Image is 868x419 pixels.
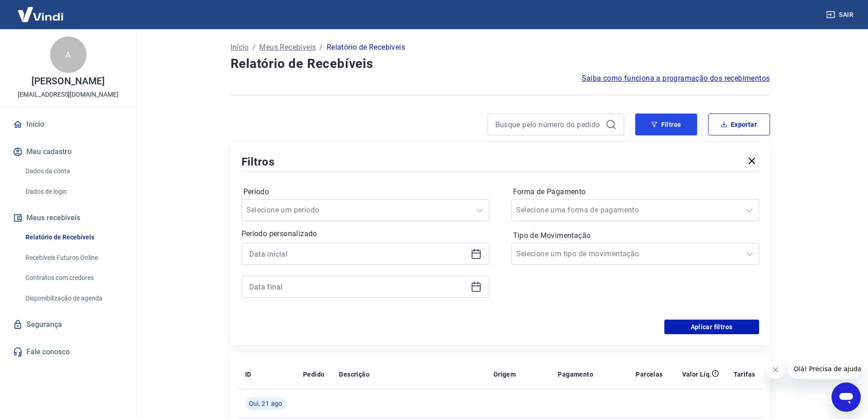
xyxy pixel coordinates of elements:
[18,90,118,99] p: [EMAIL_ADDRESS][DOMAIN_NAME]
[682,370,712,379] p: Valor Líq.
[493,370,516,379] p: Origem
[11,208,125,228] button: Meus recebíveis
[11,315,125,335] a: Segurança
[635,114,697,135] button: Filtros
[766,361,785,379] iframe: Fechar mensagem
[513,186,757,197] label: Forma de Pagamento
[249,399,282,408] span: Qui, 21 ago
[11,142,125,162] button: Meu cadastro
[22,289,125,308] a: Disponibilização de agenda
[513,230,757,241] label: Tipo de Movimentação
[231,42,249,53] a: Início
[11,114,125,134] a: Início
[558,370,593,379] p: Pagamento
[252,42,256,53] p: /
[582,73,770,84] a: Saiba como funciona a programação dos recebimentos
[319,42,323,53] p: /
[231,55,770,73] h4: Relatório de Recebíveis
[664,320,759,334] button: Aplicar filtros
[249,280,467,294] input: Data final
[22,248,125,267] a: Recebíveis Futuros Online
[241,155,275,169] h5: Filtros
[22,182,125,201] a: Dados de login
[31,77,104,86] p: [PERSON_NAME]
[22,228,125,247] a: Relatório de Recebíveis
[11,342,125,362] a: Fale conosco
[339,370,370,379] p: Descrição
[832,383,861,412] iframe: Botão para abrir a janela de mensagens
[303,370,324,379] p: Pedido
[824,6,857,23] button: Sair
[708,114,770,135] button: Exportar
[249,247,467,261] input: Data inicial
[788,359,861,379] iframe: Mensagem da empresa
[22,269,125,287] a: Contratos com credores
[241,228,489,239] p: Período personalizado
[11,0,70,28] img: Vindi
[245,370,252,379] p: ID
[327,42,405,53] p: Relatório de Recebíveis
[243,186,488,197] label: Período
[50,36,87,73] div: A
[22,162,125,181] a: Dados da conta
[5,6,77,14] span: Olá! Precisa de ajuda?
[495,118,602,131] input: Busque pelo número do pedido
[259,42,316,53] a: Meus Recebíveis
[734,370,755,379] p: Tarifas
[636,370,663,379] p: Parcelas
